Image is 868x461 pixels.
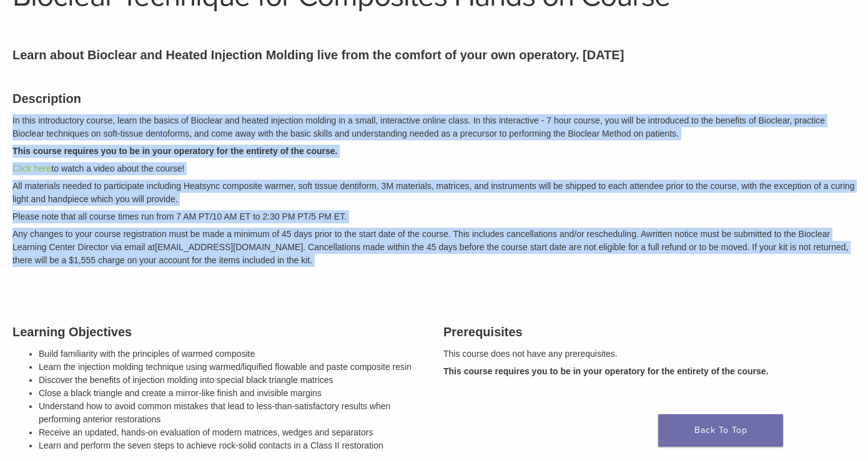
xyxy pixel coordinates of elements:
[12,89,856,108] h3: Description
[12,229,646,239] span: Any changes to your course registration must be made a minimum of 45 days prior to the start date...
[39,400,425,426] li: Understand how to avoid common mistakes that lead to less-than-satisfactory results when performi...
[443,323,856,341] h3: Prerequisites
[12,210,856,223] p: Please note that all course times run from 7 AM PT/10 AM ET to 2:30 PM PT/5 PM ET.
[12,114,856,140] p: In this introductory course, learn the basics of Bioclear and heated injection molding in a small...
[12,162,856,175] p: to watch a video about the course!
[39,374,425,387] li: Discover the benefits of injection molding into special black triangle matrices
[12,46,856,64] p: Learn about Bioclear and Heated Injection Molding live from the comfort of your own operatory. [D...
[658,414,783,447] a: Back To Top
[39,347,425,361] li: Build familiarity with the principles of warmed composite
[12,163,51,173] a: Click here
[39,439,425,452] li: Learn and perform the seven steps to achieve rock-solid contacts in a Class II restoration
[443,366,768,376] strong: This course requires you to be in your operatory for the entirety of the course.
[39,361,425,374] li: Learn the injection molding technique using warmed/liquified flowable and paste composite resin
[12,180,856,206] p: All materials needed to participate including Heatsync composite warmer, soft tissue dentiform, 3...
[39,387,425,400] li: Close a black triangle and create a mirror-like finish and invisible margins
[12,229,848,265] em: written notice must be submitted to the Bioclear Learning Center Director via email at [EMAIL_ADD...
[39,426,425,439] li: Receive an updated, hands-on evaluation of modern matrices, wedges and separators
[12,323,425,341] h3: Learning Objectives
[443,347,856,361] p: This course does not have any prerequisites.
[12,146,337,156] strong: This course requires you to be in your operatory for the entirety of the course.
